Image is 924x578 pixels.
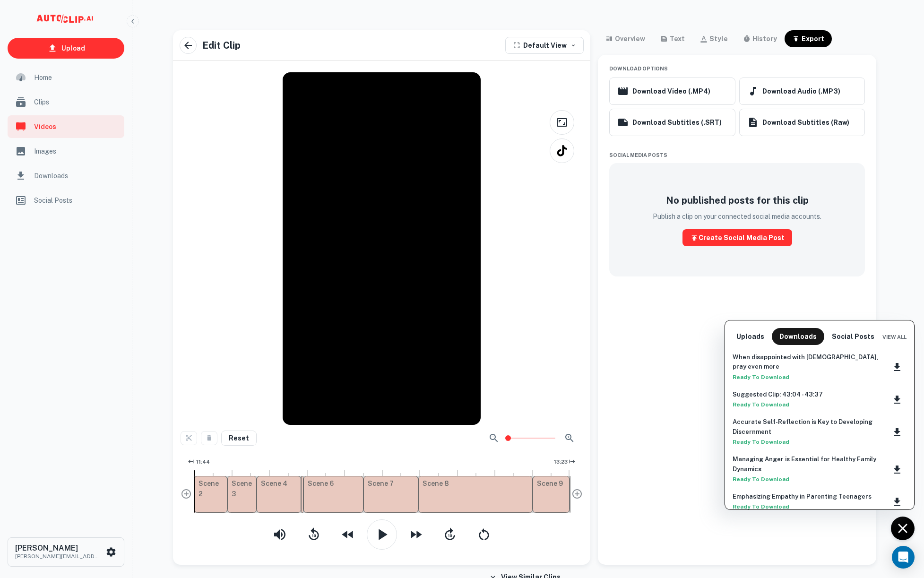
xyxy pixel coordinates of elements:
[882,332,907,341] a: View All
[888,391,907,408] button: Download clip
[733,390,823,399] a: Suggested Clip: 43:04 - 43:37
[733,353,880,372] a: When disappointed with [DEMOGRAPHIC_DATA], pray even more
[888,461,907,478] button: Download clip
[733,503,789,510] strong: Ready to Download
[733,374,789,380] strong: Ready to Download
[733,328,768,345] button: Uploads
[733,455,880,474] a: Managing Anger is Essential for Healthy Family Dynamics
[888,424,907,441] button: Download clip
[733,476,789,483] strong: Ready to Download
[733,401,789,408] strong: Ready to Download
[892,546,915,569] div: Open Intercom Messenger
[733,439,789,445] strong: Ready to Download
[772,328,824,345] button: Downloads
[888,493,907,510] button: Download clip
[882,334,907,340] span: View All
[828,328,878,345] button: Social Posts
[888,359,907,376] button: Download clip
[733,417,880,437] a: Accurate Self-Reflection is Key to Developing Discernment
[733,492,872,501] a: Emphasizing Empathy in Parenting Teenagers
